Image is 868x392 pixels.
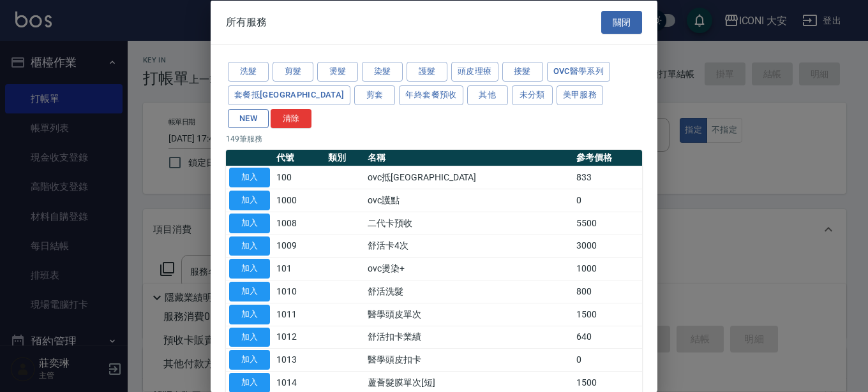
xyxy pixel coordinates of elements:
[273,235,325,258] td: 1009
[573,303,642,326] td: 1500
[271,108,311,128] button: 清除
[364,348,573,371] td: 醫學頭皮扣卡
[229,236,270,256] button: 加入
[273,150,325,166] th: 代號
[226,15,267,28] span: 所有服務
[229,304,270,324] button: 加入
[273,189,325,212] td: 1000
[573,166,642,189] td: 833
[467,85,508,105] button: 其他
[273,212,325,235] td: 1008
[364,235,573,258] td: 舒活卡4次
[228,85,350,105] button: 套餐抵[GEOGRAPHIC_DATA]
[229,259,270,279] button: 加入
[364,212,573,235] td: 二代卡預收
[229,282,270,301] button: 加入
[229,213,270,233] button: 加入
[364,303,573,326] td: 醫學頭皮單次
[573,326,642,349] td: 640
[273,166,325,189] td: 100
[601,10,642,34] button: 關閉
[573,189,642,212] td: 0
[317,62,358,82] button: 燙髮
[407,62,447,82] button: 護髮
[273,303,325,326] td: 1011
[273,326,325,349] td: 1012
[226,133,642,145] p: 149 筆服務
[451,62,498,82] button: 頭皮理療
[512,85,553,105] button: 未分類
[228,62,269,82] button: 洗髮
[502,62,543,82] button: 接髮
[364,189,573,212] td: ovc護點
[229,191,270,210] button: 加入
[354,85,395,105] button: 剪套
[573,257,642,280] td: 1000
[573,150,642,166] th: 參考價格
[273,257,325,280] td: 101
[573,280,642,303] td: 800
[229,327,270,347] button: 加入
[364,326,573,349] td: 舒活扣卡業績
[229,350,270,370] button: 加入
[273,62,313,82] button: 剪髮
[399,85,463,105] button: 年終套餐預收
[229,168,270,187] button: 加入
[364,166,573,189] td: ovc抵[GEOGRAPHIC_DATA]
[364,150,573,166] th: 名稱
[273,348,325,371] td: 1013
[557,85,604,105] button: 美甲服務
[362,62,403,82] button: 染髮
[273,280,325,303] td: 1010
[325,150,364,166] th: 類別
[364,280,573,303] td: 舒活洗髮
[573,235,642,258] td: 3000
[547,62,611,82] button: ovc醫學系列
[573,348,642,371] td: 0
[364,257,573,280] td: ovc燙染+
[228,108,269,128] button: NEW
[573,212,642,235] td: 5500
